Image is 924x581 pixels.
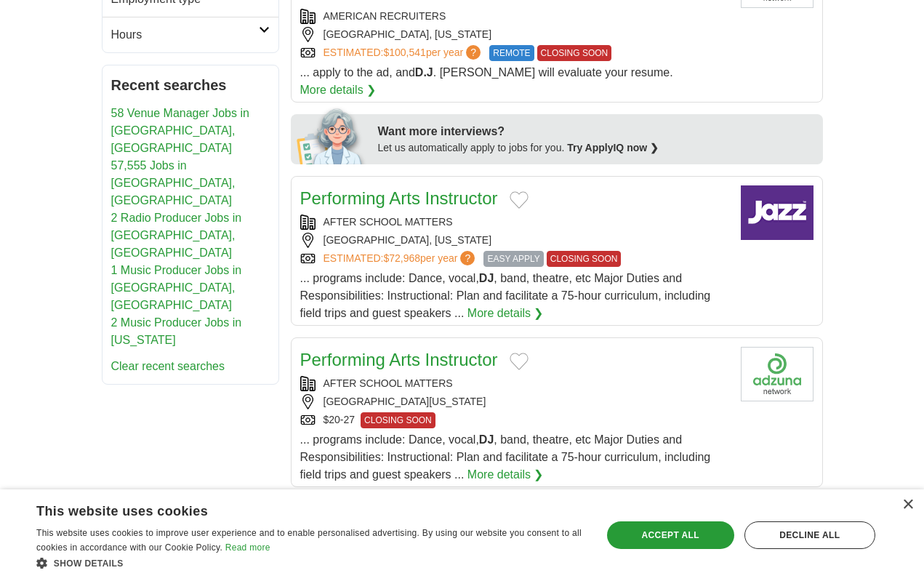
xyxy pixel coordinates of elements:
[741,347,813,401] img: Company logo
[111,360,225,372] a: Clear recent searches
[111,264,242,311] a: 1 Music Producer Jobs in [GEOGRAPHIC_DATA], [GEOGRAPHIC_DATA]
[489,45,534,61] span: REMOTE
[510,191,529,209] button: Add to favorite jobs
[297,106,367,164] img: apply-iq-scientist.png
[324,45,484,61] a: ESTIMATED:$100,541per year?
[479,272,494,284] strong: DJ
[111,316,242,346] a: 2 Music Producer Jobs in [US_STATE]
[300,376,729,391] div: AFTER SCHOOL MATTERS
[383,252,420,264] span: $72,968
[300,272,711,319] span: ... programs include: Dance, vocal, , band, theatre, etc Major Duties and Responsibilities: Instr...
[466,45,481,60] span: ?
[383,47,425,58] span: $100,541
[479,433,494,446] strong: DJ
[300,188,498,208] a: Performing Arts Instructor
[111,107,249,154] a: 58 Venue Manager Jobs in [GEOGRAPHIC_DATA], [GEOGRAPHIC_DATA]
[378,123,814,140] div: Want more interviews?
[415,66,433,79] strong: D.J
[300,81,377,99] a: More details ❯
[225,542,270,553] a: Read more, opens a new window
[300,66,673,79] span: ... apply to the ad, and . [PERSON_NAME] will evaluate your resume.
[300,9,729,24] div: AMERICAN RECRUITERS
[300,27,729,42] div: [GEOGRAPHIC_DATA], [US_STATE]
[36,498,549,520] div: This website uses cookies
[567,142,659,153] a: Try ApplyIQ now ❯
[300,233,729,248] div: [GEOGRAPHIC_DATA], [US_STATE]
[111,26,259,44] h2: Hours
[324,251,478,267] a: ESTIMATED:$72,968per year?
[510,353,529,370] button: Add to favorite jobs
[902,500,913,510] div: Close
[744,521,875,549] div: Decline all
[300,394,729,409] div: [GEOGRAPHIC_DATA][US_STATE]
[467,305,544,322] a: More details ❯
[300,215,729,230] div: AFTER SCHOOL MATTERS
[111,74,270,96] h2: Recent searches
[537,45,612,61] span: CLOSING SOON
[547,251,622,267] span: CLOSING SOON
[300,350,498,369] a: Performing Arts Instructor
[483,251,543,267] span: EASY APPLY
[300,433,711,481] span: ... programs include: Dance, vocal, , band, theatre, etc Major Duties and Responsibilities: Instr...
[36,556,585,570] div: Show details
[111,159,236,207] a: 57,555 Jobs in [GEOGRAPHIC_DATA], [GEOGRAPHIC_DATA]
[741,185,813,240] img: Company logo
[103,17,278,52] a: Hours
[111,212,242,259] a: 2 Radio Producer Jobs in [GEOGRAPHIC_DATA], [GEOGRAPHIC_DATA]
[378,140,814,156] div: Let us automatically apply to jobs for you.
[54,558,124,569] span: Show details
[300,412,729,428] div: $20-27
[36,528,582,553] span: This website uses cookies to improve user experience and to enable personalised advertising. By u...
[467,466,544,484] a: More details ❯
[607,521,734,549] div: Accept all
[460,251,475,265] span: ?
[361,412,435,428] span: CLOSING SOON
